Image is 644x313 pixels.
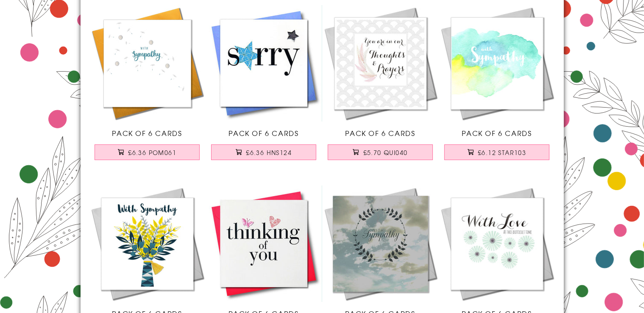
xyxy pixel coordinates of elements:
a: Sympathy Card, Sorry, Thinking of you, Embellished with pompoms Pack of 6 Cards £6.36 POM061 [89,5,206,169]
a: Sympathy, Sorry, Thinking of you Card, Blue Star, Embellished with a padded star Pack of 6 Cards ... [206,5,322,169]
img: Sympathy Card, Sorry, Thinking of you, Sky & Clouds, Embossed and Foiled text [322,186,439,302]
img: Sympathy, Sorry, Thinking of you Card, Fern Flowers, Thoughts & Prayers [322,5,439,122]
span: Pack of 6 Cards [346,128,415,138]
span: £6.36 HNS124 [246,148,292,157]
span: £5.70 QUI040 [363,148,408,157]
img: Sympathy Card, Sorry, Thinking of you, Embellished with pompoms [89,5,206,122]
a: Sympathy, Sorry, Thinking of you Card, Fern Flowers, Thoughts & Prayers Pack of 6 Cards £5.70 QUI040 [322,5,439,169]
button: £6.36 HNS124 [211,144,316,160]
span: Pack of 6 Cards [462,128,532,138]
img: Sympathy, Sorry, Thinking of you Card, Watercolour, With Sympathy [439,5,555,122]
button: £6.36 POM061 [95,144,200,160]
span: £6.12 STAR103 [478,148,526,157]
img: Sympathy, Sorry, Thinking of you Card, Blue Star, Embellished with a padded star [206,5,322,122]
button: £5.70 QUI040 [328,144,433,160]
img: Sympathy Card, Flowers, Embellished with a colourful tassel [89,186,206,302]
span: £6.36 POM061 [128,148,176,157]
button: £6.12 STAR103 [444,144,549,160]
img: Sympathy, Sorry, Thinking of you Card, Flowers, With Love [439,186,555,302]
img: Sympathy, Sorry, Thinking of you Card, Heart, fabric butterfly Embellished [206,186,322,302]
span: Pack of 6 Cards [229,128,299,138]
a: Sympathy, Sorry, Thinking of you Card, Watercolour, With Sympathy Pack of 6 Cards £6.12 STAR103 [439,5,555,169]
span: Pack of 6 Cards [112,128,182,138]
